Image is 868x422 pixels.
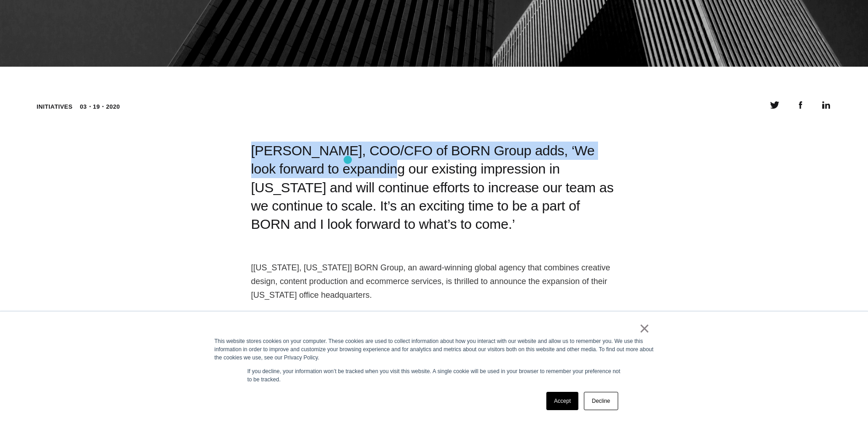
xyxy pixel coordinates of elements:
p: If you decline, your information won’t be tracked when you visit this website. A single cookie wi... [248,367,621,384]
a: × [639,324,650,332]
a: Decline [584,392,618,410]
time: 03・19・2020 [80,102,120,111]
a: Accept [546,392,579,410]
a: Initiatives [37,103,72,110]
div: [PERSON_NAME], COO/CFO of BORN Group adds, ‘We look forward to expanding our existing impression ... [251,142,617,233]
p: [[US_STATE], [US_STATE]] BORN Group, an award-winning global agency that combines creative design... [251,261,617,302]
div: This website stores cookies on your computer. These cookies are used to collect information about... [215,337,654,362]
